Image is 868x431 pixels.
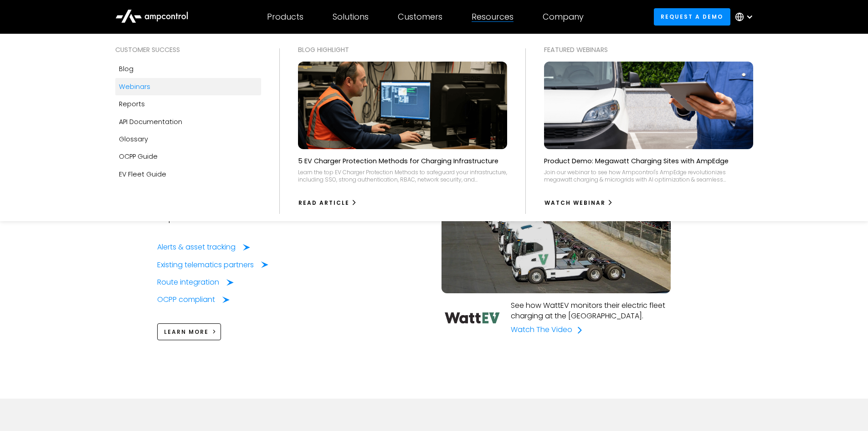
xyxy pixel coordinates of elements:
[654,8,730,25] a: Request a demo
[119,117,182,127] div: API Documentation
[333,12,369,22] div: Solutions
[544,45,753,55] div: Featured webinars
[157,323,221,340] a: Learn More
[398,12,442,22] div: Customers
[157,277,219,287] div: Route integration
[298,169,507,183] div: Learn the top EV Charger Protection Methods to safeguard your infrastructure, including SSO, stro...
[511,325,583,335] a: Watch The Video
[157,277,234,287] a: Route integration
[472,12,514,22] div: Resources
[115,113,261,130] a: API Documentation
[544,199,606,207] div: watch webinar
[157,295,230,305] a: OCPP compliant
[115,60,261,78] a: Blog
[544,169,753,183] div: Join our webinar to see how Ampcontrol's AmpEdge revolutionizes megawatt charging & microgrids wi...
[298,199,349,207] div: Read Article
[119,151,158,161] div: OCPP Guide
[157,242,236,252] div: Alerts & asset tracking
[115,45,261,55] div: Customer success
[164,328,209,336] span: Learn More
[157,260,254,270] div: Existing telematics partners
[119,134,148,144] div: Glossary
[119,99,145,109] div: Reports
[298,45,507,55] div: Blog Highlight
[544,196,614,210] a: watch webinar
[543,12,584,22] div: Company
[157,295,215,305] div: OCPP compliant
[267,12,303,22] div: Products
[544,156,729,166] p: Product Demo: Megawatt Charging Sites with AmpEdge
[115,78,261,95] a: Webinars
[157,242,250,252] a: Alerts & asset tracking
[119,169,166,179] div: EV Fleet Guide
[115,130,261,148] a: Glossary
[119,64,134,74] div: Blog
[298,156,498,166] p: 5 EV Charger Protection Methods for Charging Infrastructure
[298,196,358,210] a: Read Article
[511,301,671,321] p: See how WattEV monitors their electric fleet charging at the [GEOGRAPHIC_DATA].
[157,260,268,270] a: Existing telematics partners
[115,148,261,165] a: OCPP Guide
[119,82,150,92] div: Webinars
[115,95,261,113] a: Reports
[115,166,261,183] a: EV Fleet Guide
[511,325,572,335] div: Watch The Video
[442,301,500,335] img: WattEV logo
